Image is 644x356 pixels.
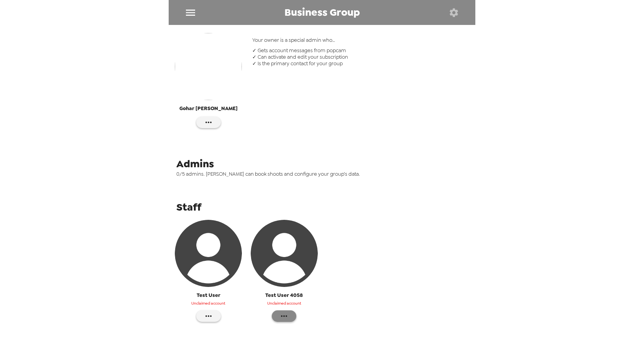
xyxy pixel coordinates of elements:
[176,171,473,177] span: 0/5 admins. [PERSON_NAME] can book shoots and configure your group’s data.
[176,200,201,214] span: Staff
[265,291,303,300] span: Test User 4058
[267,300,301,307] span: Unclaimed account
[252,37,468,43] span: Your owner is a special admin who…
[284,7,360,18] span: Business Group
[176,157,214,171] span: Admins
[252,54,468,60] span: ✓ Can activate and edit your subscription
[179,104,238,113] span: Gohar [PERSON_NAME]
[197,291,220,300] span: Test User
[175,220,242,310] button: Test UserUnclaimed account
[252,60,468,67] span: ✓ Is the primary contact for your group
[175,33,242,117] button: Gohar [PERSON_NAME]
[251,220,318,310] button: Test User 4058Unclaimed account
[191,300,225,307] span: Unclaimed account
[252,47,468,54] span: ✓ Gets account messages from popcam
